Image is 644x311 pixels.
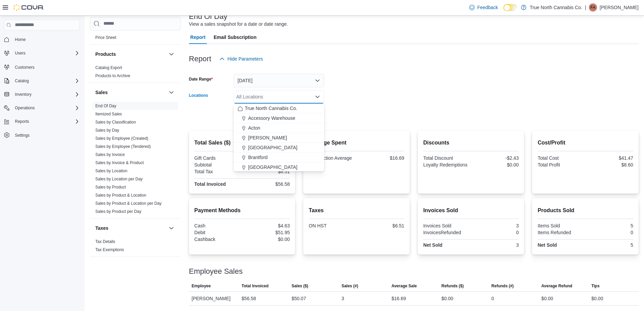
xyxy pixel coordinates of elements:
[600,3,639,12] p: [PERSON_NAME]
[358,155,404,161] div: $16.69
[192,283,211,289] span: Employee
[423,162,470,168] div: Loyalty Redemptions
[12,63,37,71] a: Customers
[391,283,417,289] span: Average Sale
[95,160,144,165] a: Sales by Invoice & Product
[90,238,181,257] div: Taxes
[95,247,124,252] a: Tax Exemptions
[194,139,290,147] h2: Total Sales ($)
[538,223,584,228] div: Items Sold
[1,35,82,44] button: Home
[95,120,136,125] a: Sales by Classification
[492,294,494,303] div: 0
[1,130,82,140] button: Settings
[189,267,243,275] h3: Employee Sales
[95,193,146,198] a: Sales by Product & Location
[591,283,599,289] span: Tips
[472,162,519,168] div: $0.00
[248,115,295,121] span: Accessory Warehouse
[315,94,320,99] button: Close list of options
[291,294,306,303] div: $50.07
[194,181,226,187] strong: Total Invoiced
[95,89,108,96] h3: Sales
[248,134,287,141] span: [PERSON_NAME]
[1,117,82,126] button: Reports
[12,63,80,71] span: Customers
[538,206,633,215] h2: Products Sold
[12,131,32,139] a: Settings
[423,230,470,235] div: InvoicesRefunded
[95,225,166,231] button: Taxes
[12,90,80,98] span: Inventory
[12,117,80,126] span: Reports
[472,155,519,161] div: -$2.43
[291,283,308,289] span: Sales ($)
[214,30,257,44] span: Email Subscription
[95,225,109,231] h3: Taxes
[95,35,116,40] span: Price Sheet
[194,237,241,242] div: Cashback
[95,65,122,70] span: Catalog Export
[95,193,146,198] span: Sales by Product & Location
[95,176,143,182] span: Sales by Location per Day
[309,139,404,147] h2: Average Spent
[95,111,122,117] span: Itemized Sales
[538,139,633,147] h2: Cost/Profit
[309,155,355,161] div: Transaction Average
[587,230,633,235] div: 0
[95,247,124,252] span: Tax Exemptions
[1,103,82,113] button: Operations
[95,201,162,206] a: Sales by Product & Location per Day
[14,4,44,11] img: Cova
[538,162,584,168] div: Total Profit
[194,206,290,215] h2: Payment Methods
[95,177,143,181] a: Sales by Location per Day
[15,37,26,42] span: Home
[538,242,557,248] strong: Net Sold
[423,242,443,248] strong: Net Sold
[234,113,324,123] button: Accessory Warehouse
[1,62,82,72] button: Customers
[472,223,519,228] div: 3
[190,30,206,44] span: Report
[189,13,228,21] h3: End Of Day
[95,144,151,149] a: Sales by Employee (Tendered)
[587,155,633,161] div: $41.47
[587,223,633,228] div: 5
[442,294,453,303] div: $0.00
[95,160,144,165] span: Sales by Invoice & Product
[189,55,211,63] h3: Report
[587,242,633,248] div: 5
[194,155,241,161] div: Gift Cards
[467,1,501,14] a: Feedback
[12,49,80,57] span: Users
[12,131,80,139] span: Settings
[95,51,116,58] h3: Products
[95,119,136,125] span: Sales by Classification
[541,283,572,289] span: Average Refund
[423,155,470,161] div: Total Discount
[95,209,141,214] span: Sales by Product per Day
[309,206,404,215] h2: Taxes
[12,77,31,85] button: Catalog
[194,230,241,235] div: Debit
[248,154,268,161] span: Brantford
[95,136,148,141] span: Sales by Employee (Created)
[15,92,31,97] span: Inventory
[243,181,290,187] div: $56.58
[243,223,290,228] div: $4.63
[95,168,127,174] span: Sales by Location
[95,128,119,133] span: Sales by Day
[189,292,239,305] div: [PERSON_NAME]
[541,294,553,303] div: $0.00
[248,144,297,151] span: [GEOGRAPHIC_DATA]
[423,139,519,147] h2: Discounts
[503,4,518,11] input: Dark Mode
[242,283,269,289] span: Total Invoiced
[95,128,119,133] a: Sales by Day
[95,152,125,157] a: Sales by Invoice
[248,164,297,171] span: [GEOGRAPHIC_DATA]
[95,239,115,244] a: Tax Details
[234,133,324,143] button: [PERSON_NAME]
[95,51,166,58] button: Products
